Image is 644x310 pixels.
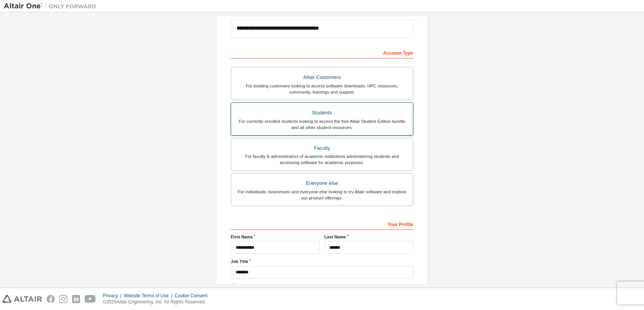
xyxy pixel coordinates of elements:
label: Last Name [324,234,413,240]
div: Altair Customers [236,72,408,83]
label: I accept the [231,283,325,290]
img: altair_logo.svg [2,295,42,303]
div: Privacy [103,293,124,299]
div: Faculty [236,143,408,154]
img: instagram.svg [59,295,67,303]
p: © 2025 Altair Engineering, Inc. All Rights Reserved. [103,299,212,305]
div: Your Profile [231,218,413,230]
img: facebook.svg [47,295,55,303]
img: Altair One [4,2,100,10]
div: For faculty & administrators of academic institutions administering students and accessing softwa... [236,153,408,166]
div: Website Terms of Use [124,293,174,299]
label: Job Title [231,258,413,265]
a: End-User License Agreement [265,283,325,289]
div: Everyone else [236,178,408,189]
div: Cookie Consent [174,293,212,299]
div: Account Type [231,46,413,59]
div: Students [236,107,408,118]
img: youtube.svg [85,295,96,303]
label: First Name [231,234,320,240]
div: For individuals, businesses and everyone else looking to try Altair software and explore our prod... [236,189,408,201]
img: linkedin.svg [72,295,80,303]
div: For existing customers looking to access software downloads, HPC resources, community, trainings ... [236,83,408,95]
div: For currently enrolled students looking to access the free Altair Student Edition bundle and all ... [236,118,408,131]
